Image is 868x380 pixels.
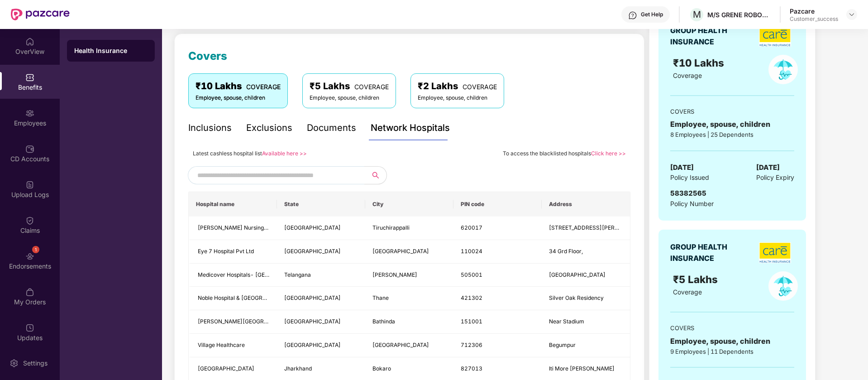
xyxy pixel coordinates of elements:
[707,10,771,19] div: M/S GRENE ROBOTICS INDIA PVT LIMITED
[670,130,794,139] div: 8 Employees | 25 Dependents
[693,9,701,20] span: M
[11,9,70,20] img: New Pazcare Logo
[196,79,281,93] div: ₹10 Lakhs
[198,224,281,231] span: [PERSON_NAME] Nursing Home
[198,248,254,255] span: Eye 7 Hospital Pvt Ltd
[277,216,365,240] td: Tamil Nadu
[277,192,365,216] th: State
[193,150,262,157] span: Latest cashless hospital list
[461,365,482,372] span: 827013
[670,189,706,197] span: 58382565
[673,57,727,69] span: ₹10 Lakhs
[461,224,482,231] span: 620017
[188,49,227,63] span: Covers
[25,37,34,46] img: svg+xml;base64,PHN2ZyBpZD0iSG9tZSIgeG1sbnM9Imh0dHA6Ly93d3cudzMub3JnLzIwMDAvc3ZnIiB3aWR0aD0iMjAiIG...
[418,79,497,93] div: ₹2 Lakhs
[372,271,417,278] span: [PERSON_NAME]
[670,347,794,356] div: 9 Employees | 11 Dependents
[641,11,663,18] div: Get Help
[189,264,277,287] td: Medicover Hospitals- Karimnagar
[673,288,702,296] span: Coverage
[372,248,429,255] span: [GEOGRAPHIC_DATA]
[542,216,630,240] td: 50,Bishop Road,
[25,216,34,225] img: svg+xml;base64,PHN2ZyBpZD0iQ2xhaW0iIHhtbG5zPSJodHRwOi8vd3d3LnczLm9yZy8yMDAwL3N2ZyIgd2lkdGg9IjIwIi...
[372,342,429,348] span: [GEOGRAPHIC_DATA]
[670,200,714,207] span: Policy Number
[284,248,341,255] span: [GEOGRAPHIC_DATA]
[262,150,307,157] a: Available here >>
[768,271,798,301] img: policyIcon
[542,192,630,216] th: Address
[284,224,341,231] span: [GEOGRAPHIC_DATA]
[284,271,311,278] span: Telangana
[365,216,453,240] td: Tiruchirappalli
[284,294,341,301] span: [GEOGRAPHIC_DATA]
[759,26,791,47] img: insurerLogo
[189,334,277,357] td: Village Healthcare
[25,73,34,82] img: svg+xml;base64,PHN2ZyBpZD0iQmVuZWZpdHMiIHhtbG5zPSJodHRwOi8vd3d3LnczLm9yZy8yMDAwL3N2ZyIgd2lkdGg9Ij...
[542,264,630,287] td: Karimnagar
[670,173,709,183] span: Policy Issued
[461,248,482,255] span: 110024
[549,318,584,325] span: Near Stadium
[549,224,648,231] span: [STREET_ADDRESS][PERSON_NAME],
[673,72,702,79] span: Coverage
[372,294,389,301] span: Thane
[670,323,794,332] div: COVERS
[198,365,254,372] span: [GEOGRAPHIC_DATA]
[189,310,277,334] td: Chhabra Hospital
[25,323,34,332] img: svg+xml;base64,PHN2ZyBpZD0iVXBkYXRlZCIgeG1sbnM9Imh0dHA6Ly93d3cudzMub3JnLzIwMDAvc3ZnIiB3aWR0aD0iMj...
[25,288,34,297] img: svg+xml;base64,PHN2ZyBpZD0iTXlfT3JkZXJzIiBkYXRhLW5hbWU9Ik15IE9yZGVycyIgeG1sbnM9Imh0dHA6Ly93d3cudz...
[549,271,606,278] span: [GEOGRAPHIC_DATA]
[365,310,453,334] td: Bathinda
[542,310,630,334] td: Near Stadium
[453,192,542,216] th: PIN code
[354,83,389,91] span: COVERAGE
[25,180,34,189] img: svg+xml;base64,PHN2ZyBpZD0iVXBsb2FkX0xvZ3MiIGRhdGEtbmFtZT0iVXBsb2FkIExvZ3MiIHhtbG5zPSJodHRwOi8vd3...
[277,240,365,264] td: Delhi
[189,216,277,240] td: Deepan Nursing Home
[25,252,34,261] img: svg+xml;base64,PHN2ZyBpZD0iRW5kb3JzZW1lbnRzIiB4bWxucz0iaHR0cDovL3d3dy53My5vcmcvMjAwMC9zdmciIHdpZH...
[461,271,482,278] span: 505001
[670,241,749,264] div: GROUP HEALTH INSURANCE
[284,365,312,372] span: Jharkhand
[277,310,365,334] td: Punjab
[371,121,450,135] div: Network Hospitals
[848,11,855,18] img: svg+xml;base64,PHN2ZyBpZD0iRHJvcGRvd24tMzJ4MzIiIHhtbG5zPSJodHRwOi8vd3d3LnczLm9yZy8yMDAwL3N2ZyIgd2...
[277,264,365,287] td: Telangana
[310,79,389,93] div: ₹5 Lakhs
[365,334,453,357] td: Begampur
[25,144,34,154] img: svg+xml;base64,PHN2ZyBpZD0iQ0RfQWNjb3VudHMiIGRhdGEtbmFtZT0iQ0QgQWNjb3VudHMiIHhtbG5zPSJodHRwOi8vd3...
[670,336,794,347] div: Employee, spouse, children
[246,121,292,135] div: Exclusions
[549,365,615,372] span: Iti More [PERSON_NAME]
[759,242,791,263] img: insurerLogo
[542,240,630,264] td: 34 Grd Floor,
[198,342,245,348] span: Village Healthcare
[461,294,482,301] span: 421302
[365,240,453,264] td: New Delhi
[196,201,270,208] span: Hospital name
[461,318,482,325] span: 151001
[670,119,794,130] div: Employee, spouse, children
[768,55,798,84] img: policyIcon
[277,287,365,310] td: Maharashtra
[365,192,453,216] th: City
[790,7,838,15] div: Pazcare
[246,83,281,91] span: COVERAGE
[189,240,277,264] td: Eye 7 Hospital Pvt Ltd
[365,264,453,287] td: Karim Nagar
[670,162,694,173] span: [DATE]
[198,294,298,301] span: Noble Hospital & [GEOGRAPHIC_DATA]
[418,94,497,102] div: Employee, spouse, children
[673,273,720,285] span: ₹5 Lakhs
[307,121,356,135] div: Documents
[364,166,387,184] button: search
[189,287,277,310] td: Noble Hospital & Cardiac Care Centre
[461,342,482,348] span: 712306
[463,83,497,91] span: COVERAGE
[756,162,780,173] span: [DATE]
[503,150,591,157] span: To access the blacklisted hospitals
[32,246,39,253] div: 1
[188,121,232,135] div: Inclusions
